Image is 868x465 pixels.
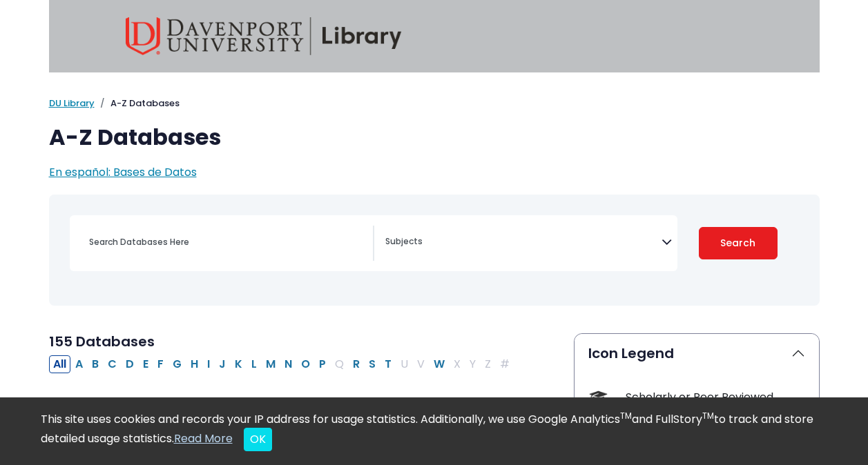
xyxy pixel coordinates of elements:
[41,411,828,451] div: This site uses cookies and records your IP address for usage statistics. Additionally, we use Goo...
[49,97,95,110] a: DU Library
[49,395,557,416] h3: A
[88,355,103,373] button: Filter Results B
[122,355,138,373] button: Filter Results D
[702,410,714,422] sup: TM
[49,164,197,180] a: En español: Bases de Datos
[174,431,233,446] a: Read More
[215,355,230,373] button: Filter Results J
[247,355,261,373] button: Filter Results L
[620,410,632,422] sup: TM
[49,124,820,150] h1: A-Z Databases
[95,97,180,110] li: A-Z Databases
[262,355,280,373] button: Filter Results M
[186,355,202,373] button: Filter Results H
[280,355,296,373] button: Filter Results N
[699,227,778,259] button: Submit for Search Results
[626,389,805,406] div: Scholarly or Peer Reviewed
[575,334,819,373] button: Icon Legend
[244,428,272,451] button: Close
[139,355,153,373] button: Filter Results E
[589,388,608,406] img: Icon Scholarly or Peer Reviewed
[153,355,168,373] button: Filter Results F
[49,355,515,371] div: Alpha-list to filter by first letter of database name
[430,355,449,373] button: Filter Results W
[49,332,155,351] span: 155 Databases
[203,355,214,373] button: Filter Results I
[380,355,396,373] button: Filter Results T
[168,355,186,373] button: Filter Results G
[104,355,121,373] button: Filter Results C
[126,17,402,55] img: Davenport University Library
[297,355,314,373] button: Filter Results O
[231,355,247,373] button: Filter Results K
[315,355,330,373] button: Filter Results P
[49,195,820,306] nav: Search filters
[71,355,87,373] button: Filter Results A
[385,237,662,248] textarea: Search
[49,97,820,110] nav: breadcrumb
[349,355,364,373] button: Filter Results R
[49,355,70,373] button: All
[365,355,380,373] button: Filter Results S
[81,232,373,252] input: Search database by title or keyword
